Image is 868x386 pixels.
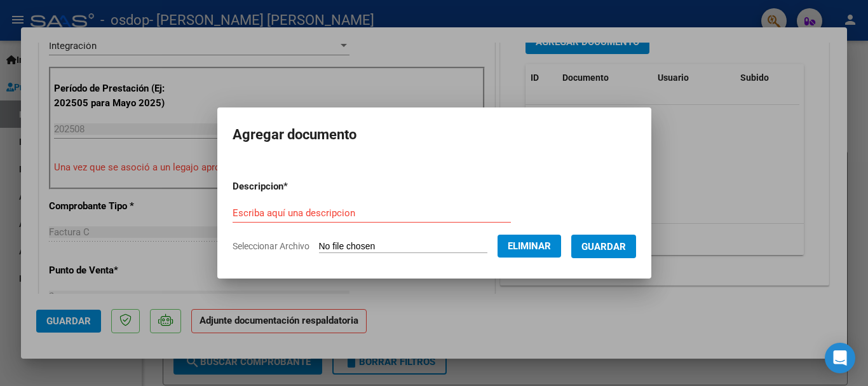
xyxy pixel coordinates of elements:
span: Seleccionar Archivo [233,241,309,251]
span: Guardar [581,241,626,252]
button: Guardar [571,235,636,258]
span: Eliminar [508,240,551,252]
div: Open Intercom Messenger [825,343,855,373]
h2: Agregar documento [233,123,636,147]
button: Eliminar [498,235,561,258]
p: Descripcion [233,179,354,194]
